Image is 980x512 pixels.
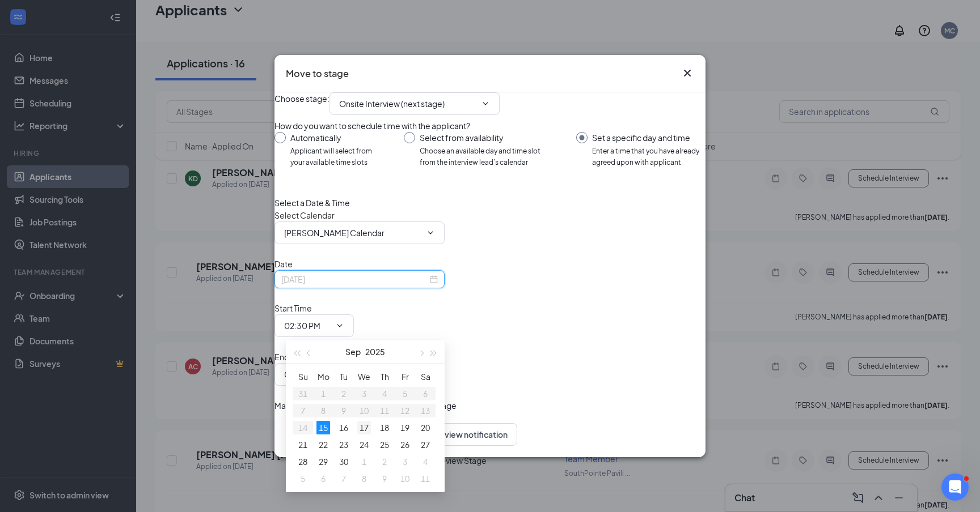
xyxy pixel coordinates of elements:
[281,273,428,285] input: Sep 15, 2025
[406,423,517,446] button: Preview notificationEye
[333,470,354,487] td: 2025-10-07
[378,421,391,434] div: 18
[395,436,415,453] td: 2025-09-26
[374,368,395,385] th: Th
[398,421,412,434] div: 19
[333,453,354,470] td: 2025-09-30
[274,197,706,209] div: Select a Date & Time
[274,210,335,220] span: Select Calendar
[354,453,374,470] td: 2025-10-01
[398,455,412,468] div: 3
[286,66,349,81] h3: Move to stage
[681,66,694,80] button: Close
[419,472,432,485] div: 11
[333,419,354,436] td: 2025-09-16
[357,421,371,434] div: 17
[357,455,371,468] div: 1
[274,92,330,115] span: Choose stage :
[296,455,310,468] div: 28
[374,453,395,470] td: 2025-10-02
[419,421,432,434] div: 20
[395,419,415,436] td: 2025-09-19
[378,455,391,468] div: 2
[365,340,385,363] button: 2025
[296,472,310,485] div: 5
[316,421,330,434] div: 15
[415,470,436,487] td: 2025-10-11
[374,436,395,453] td: 2025-09-25
[357,472,371,485] div: 8
[345,340,361,363] button: Sep
[313,436,333,453] td: 2025-09-22
[337,472,350,485] div: 7
[296,438,310,451] div: 21
[378,438,391,451] div: 25
[354,436,374,453] td: 2025-09-24
[316,472,330,485] div: 6
[395,368,415,385] th: Fr
[415,436,436,453] td: 2025-09-27
[316,438,330,451] div: 22
[274,259,293,269] span: Date
[335,321,344,330] svg: ChevronDown
[354,368,374,385] th: We
[374,419,395,436] td: 2025-09-18
[395,470,415,487] td: 2025-10-10
[357,438,371,451] div: 24
[419,455,432,468] div: 4
[316,455,330,468] div: 29
[274,352,309,362] span: End Time
[415,368,436,385] th: Sa
[293,470,313,487] td: 2025-10-05
[337,421,350,434] div: 16
[274,303,312,313] span: Start Time
[681,66,694,80] svg: Cross
[941,473,969,501] iframe: Intercom live chat
[313,419,333,436] td: 2025-09-15
[274,399,457,412] span: Mark applicant(s) as Completed for Review Stage
[374,470,395,487] td: 2025-10-09
[398,438,412,451] div: 26
[284,319,331,332] input: Start time
[354,419,374,436] td: 2025-09-17
[481,99,490,108] svg: ChevronDown
[337,438,350,451] div: 23
[419,438,432,451] div: 27
[398,472,412,485] div: 10
[354,470,374,487] td: 2025-10-08
[337,455,350,468] div: 30
[313,470,333,487] td: 2025-10-06
[293,436,313,453] td: 2025-09-21
[313,453,333,470] td: 2025-09-29
[395,453,415,470] td: 2025-10-03
[293,368,313,385] th: Su
[333,436,354,453] td: 2025-09-23
[378,472,391,485] div: 9
[415,453,436,470] td: 2025-10-04
[426,228,435,237] svg: ChevronDown
[284,368,331,381] input: End time
[293,453,313,470] td: 2025-09-28
[333,368,354,385] th: Tu
[415,419,436,436] td: 2025-09-20
[313,368,333,385] th: Mo
[274,120,706,132] div: How do you want to schedule time with the applicant?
